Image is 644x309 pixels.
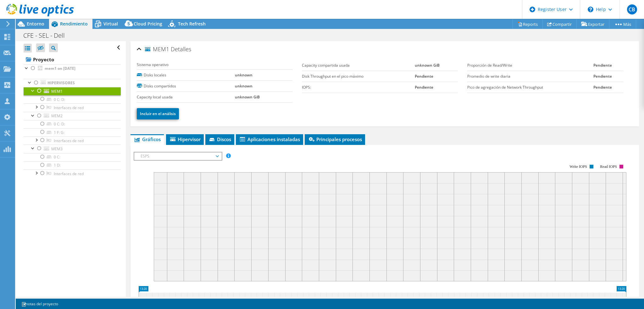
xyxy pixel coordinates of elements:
b: Pendiente [415,74,433,79]
a: 0 C: D: [24,120,121,128]
span: Rendimiento [60,21,88,27]
a: mem1 on [DATE] [24,64,121,73]
a: notas del proyecto [17,300,63,308]
label: Disks locales [137,72,235,78]
span: ESPS [137,152,218,160]
label: Sistema operativo [137,62,235,68]
a: Proyecto [24,54,121,64]
label: Promedio de write diaria [467,73,593,80]
span: MEM1 [145,46,169,52]
b: mem1 on [DATE] [45,66,75,71]
label: Pico de agregación de Network Throughput [467,84,593,91]
a: Hipervisores [24,79,121,87]
a: MEM3 [24,145,121,153]
text: Read IOPS [600,164,617,169]
label: Capacity compartida usada [302,62,414,69]
span: MEM2 [51,113,63,119]
b: unknown GiB [415,63,440,68]
a: 1 D: [24,161,121,169]
b: Pendiente [415,85,433,90]
span: MEM3 [51,146,63,152]
a: Interfaces de red [24,169,121,178]
h1: CFE - SEL - Dell [20,32,75,39]
span: Gráficos [134,136,161,142]
a: Reports [513,19,543,29]
b: Pendiente [593,85,612,90]
a: 0 C: [24,153,121,161]
span: Cloud Pricing [134,21,162,27]
span: Aplicaciones instaladas [239,136,300,142]
label: Disks compartidos [137,83,235,89]
b: Pendiente [593,63,612,68]
label: Disk Throughput en el pico máximo [302,73,414,80]
label: Proporción de Read/Write [467,62,593,69]
a: 1 F: G: [24,128,121,136]
span: Entorno [27,21,44,27]
b: Pendiente [593,74,612,79]
a: Exportar [576,19,609,29]
label: Capacity local usada [137,94,235,100]
span: MEM1 [51,89,63,94]
a: 0 C: D: [24,95,121,103]
b: unknown GiB [235,94,260,100]
a: Interfaces de red [24,136,121,145]
label: IOPS: [302,84,414,91]
svg: \n [588,7,593,12]
span: Virtual [103,21,118,27]
b: unknown [235,83,253,89]
a: Compartir [542,19,577,29]
span: Detalles [171,45,191,53]
b: unknown [235,72,253,78]
span: Discos [208,136,231,142]
a: MEM2 [24,112,121,120]
span: Hipervisor [169,136,201,142]
a: Interfaces de red [24,103,121,112]
a: Incluir en el análisis [137,108,179,119]
a: MEM1 [24,87,121,95]
span: Principales procesos [308,136,362,142]
a: Más [609,19,636,29]
span: CB [627,4,637,14]
span: Tech Refresh [178,21,206,27]
text: Write IOPS [569,164,587,169]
